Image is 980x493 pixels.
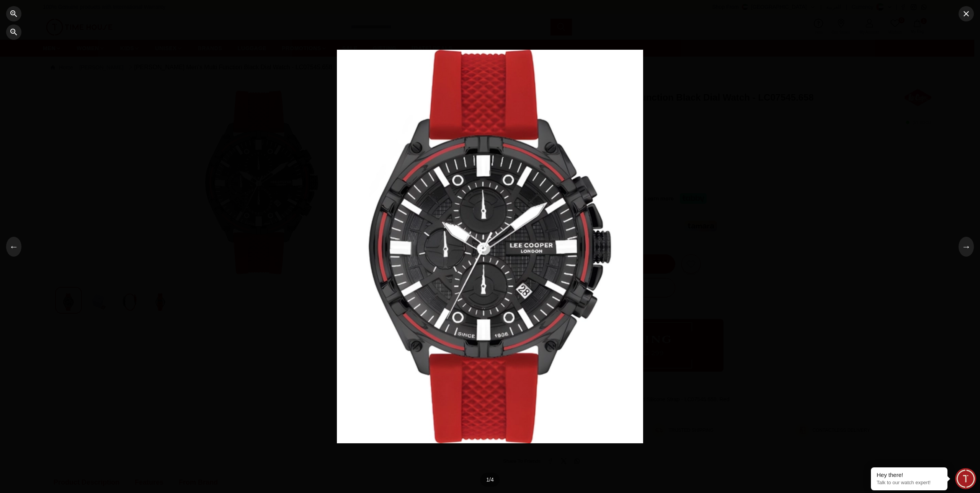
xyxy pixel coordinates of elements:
div: Chat Widget [955,468,976,489]
p: Talk to our watch expert! [877,480,942,486]
div: 1 / 4 [480,473,500,487]
button: → [959,237,974,257]
div: Hey there! [877,471,942,479]
button: ← [6,237,21,257]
